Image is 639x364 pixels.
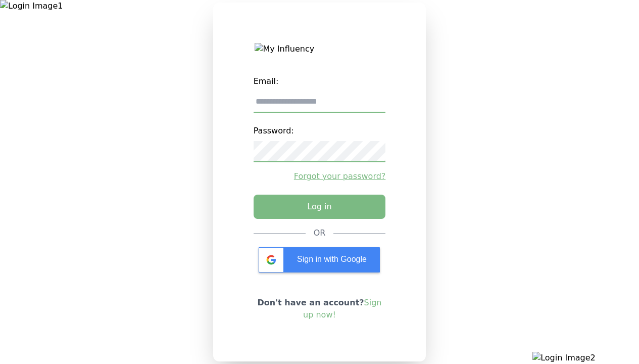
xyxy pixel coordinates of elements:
[259,247,380,272] div: Sign in with Google
[297,255,367,263] span: Sign in with Google
[255,43,384,55] img: My Influency
[254,297,386,321] p: Don't have an account?
[254,195,386,219] button: Log in
[254,170,386,183] a: Forgot your password?
[532,352,639,364] img: Login Image2
[254,71,386,92] label: Email:
[254,121,386,141] label: Password:
[314,227,326,239] div: OR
